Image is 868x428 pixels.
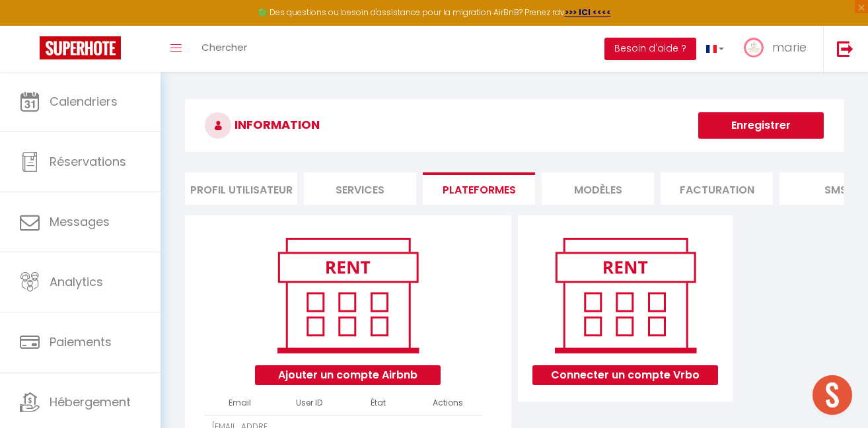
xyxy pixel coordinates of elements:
[813,375,852,415] div: Ouvrir le chat
[255,365,441,385] button: Ajouter un compte Airbnb
[50,394,131,410] span: Hébergement
[50,334,112,350] span: Paiements
[50,273,103,290] span: Analytics
[604,38,696,60] button: Besoin d'aide ?
[185,172,297,205] li: Profil Utilisateur
[40,36,121,59] img: Super Booking
[185,99,844,152] h3: INFORMATION
[50,93,118,110] span: Calendriers
[201,40,247,54] span: Chercher
[542,172,654,205] li: MODÈLES
[274,392,344,415] th: User ID
[565,7,611,18] a: >>> ICI <<<<
[192,26,257,72] a: Chercher
[423,172,535,205] li: Plateformes
[50,213,110,230] span: Messages
[837,40,853,57] img: logout
[541,232,709,359] img: rent.png
[50,153,126,170] span: Réservations
[744,38,764,57] img: ...
[304,172,416,205] li: Services
[413,392,482,415] th: Actions
[734,26,823,72] a: ... marie
[264,232,432,359] img: rent.png
[772,39,807,55] span: marie
[532,365,718,385] button: Connecter un compte Vrbo
[205,392,274,415] th: Email
[698,112,824,139] button: Enregistrer
[344,392,413,415] th: État
[661,172,773,205] li: Facturation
